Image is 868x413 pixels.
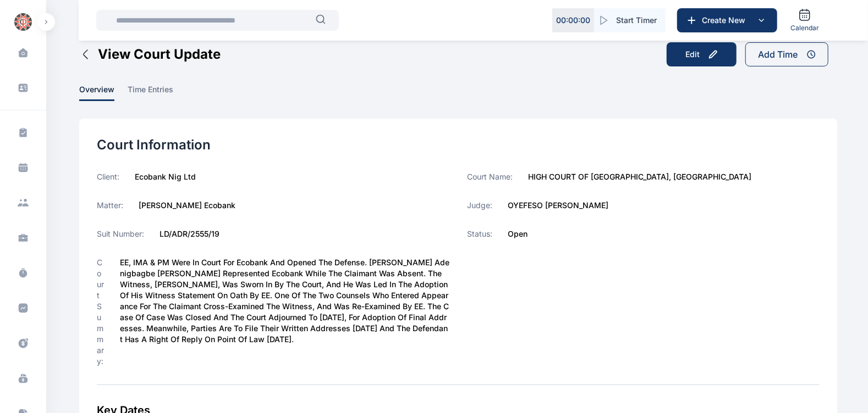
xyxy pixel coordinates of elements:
label: OYEFESO [PERSON_NAME] [508,200,608,211]
label: Ecobank Nig Ltd [135,171,196,182]
label: [PERSON_NAME] Ecobank [139,200,235,211]
span: View Court Update [98,46,221,63]
label: EE, IMA & PM were in court for Ecobank and opened the defense. [PERSON_NAME] Adenigbagbe [PERSON_... [120,257,449,367]
div: Edit [685,49,700,60]
a: Calendar [786,4,823,37]
span: Calendar [790,24,819,32]
span: Create New [697,15,755,26]
div: Add Time [759,48,798,61]
label: Court Summary: [97,257,105,367]
label: LD/ADR/2555/19 [160,228,219,239]
span: overview [79,84,114,101]
label: Court Name: [467,171,513,182]
span: time entries [128,84,173,101]
label: HIGH COURT OF [GEOGRAPHIC_DATA], [GEOGRAPHIC_DATA] [528,171,751,182]
p: 00 : 00 : 00 [556,15,590,26]
label: Client: [97,171,119,182]
label: Status: [467,228,492,239]
button: Create New [677,8,777,32]
label: Judge: [467,200,492,211]
a: overview [79,84,128,101]
label: Matter: [97,200,123,211]
div: Court Information [97,136,820,154]
span: Start Timer [616,15,657,26]
button: Add Time [745,42,828,66]
a: time entries [128,84,186,101]
label: Open [508,228,528,239]
button: Start Timer [594,8,666,32]
label: Suit Number: [97,228,144,239]
button: Edit [667,42,737,66]
button: View Court Update [79,46,221,63]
